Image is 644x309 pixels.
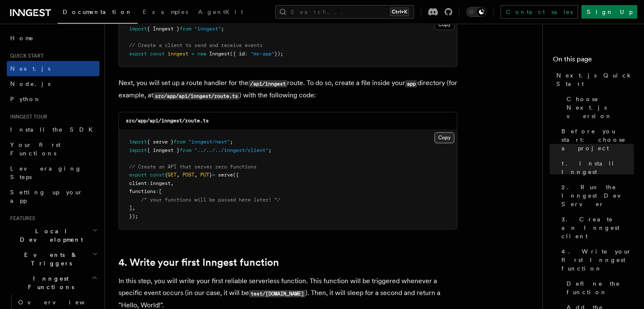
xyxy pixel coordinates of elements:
span: : [156,188,159,194]
a: 1. Install Inngest [558,156,634,179]
span: AgentKit [198,8,243,15]
span: Python [10,96,41,102]
span: Setting up your app [10,189,83,204]
span: new [197,51,206,57]
a: Python [7,91,100,107]
span: ; [268,147,271,153]
span: 4. Write your first Inngest function [561,247,634,273]
span: Features [7,215,35,222]
span: from [180,147,191,153]
span: "../../../inngest/client" [194,147,268,153]
span: "inngest/next" [188,139,230,145]
span: Next.js Quick Start [556,71,634,88]
a: 2. Run the Inngest Dev Server [558,179,634,212]
span: { inngest } [147,147,180,153]
span: 3. Create an Inngest client [561,215,634,240]
a: Install the SDK [7,122,100,137]
a: Your first Functions [7,137,100,161]
span: ; [221,26,224,32]
span: Documentation [63,8,133,15]
span: // Create a client to send and receive events [129,42,263,48]
span: Choose Next.js version [567,95,634,120]
span: [ [159,188,162,194]
span: 2. Run the Inngest Dev Server [561,183,634,208]
span: GET [168,172,177,178]
span: Before you start: choose a project [561,127,634,152]
code: /api/inngest [249,80,287,87]
span: { serve } [147,139,174,145]
a: 4. Write your first Inngest function [558,244,634,276]
span: , [194,172,197,178]
span: /* your functions will be passed here later! */ [141,197,280,203]
span: Inngest [209,51,230,57]
span: client [129,180,147,186]
span: { [165,172,168,178]
span: export [129,51,147,57]
span: Examples [143,8,188,15]
span: , [177,172,180,178]
p: Next, you will set up a route handler for the route. To do so, create a file inside your director... [119,77,457,102]
a: Choose Next.js version [563,91,634,124]
a: AgentKit [193,3,248,23]
span: }); [274,51,283,57]
button: Copy [434,132,454,143]
code: src/app/api/inngest/route.ts [126,118,209,124]
span: functions [129,188,156,194]
span: "my-app" [251,51,274,57]
button: Inngest Functions [7,271,100,295]
span: Quick start [7,52,44,59]
a: Setting up your app [7,185,100,208]
span: // Create an API that serves zero functions [129,164,257,170]
kbd: Ctrl+K [390,8,409,16]
span: const [150,172,165,178]
span: const [150,51,165,57]
span: PUT [200,172,209,178]
span: Inngest Functions [7,274,91,291]
span: = [191,51,194,57]
code: app [405,80,417,87]
button: Copy [434,19,454,30]
a: Next.js [7,61,100,76]
span: }); [129,213,138,219]
span: Install the SDK [10,126,98,133]
span: Next.js [10,65,50,72]
span: Leveraging Steps [10,165,82,180]
a: 3. Create an Inngest client [558,212,634,244]
span: import [129,147,147,153]
a: Leveraging Steps [7,161,100,185]
code: src/app/api/inngest/route.ts [153,92,239,99]
span: ({ id [230,51,245,57]
button: Search...Ctrl+K [275,5,414,19]
span: serve [218,172,233,178]
span: : [245,51,248,57]
button: Local Development [7,223,100,247]
span: inngest [150,180,171,186]
span: } [209,172,212,178]
button: Toggle dark mode [466,7,486,17]
span: = [212,172,215,178]
span: Your first Functions [10,141,61,157]
span: import [129,139,147,145]
a: Before you start: choose a project [558,124,634,156]
button: Events & Triggers [7,247,100,271]
span: Events & Triggers [7,251,92,268]
span: export [129,172,147,178]
a: Contact sales [500,5,578,19]
span: Node.js [10,80,50,87]
a: Home [7,30,100,46]
span: ] [129,205,132,211]
span: ; [230,139,233,145]
span: { Inngest } [147,26,180,32]
span: Define the function [567,279,634,296]
a: Sign Up [581,5,637,19]
span: , [171,180,174,186]
code: test/[DOMAIN_NAME] [249,290,305,297]
span: Local Development [7,227,92,244]
span: inngest [168,51,188,57]
span: Overview [18,299,105,306]
a: Documentation [58,3,138,24]
span: , [132,205,135,211]
span: ({ [233,172,239,178]
h4: On this page [553,54,634,68]
span: 1. Install Inngest [561,159,634,176]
